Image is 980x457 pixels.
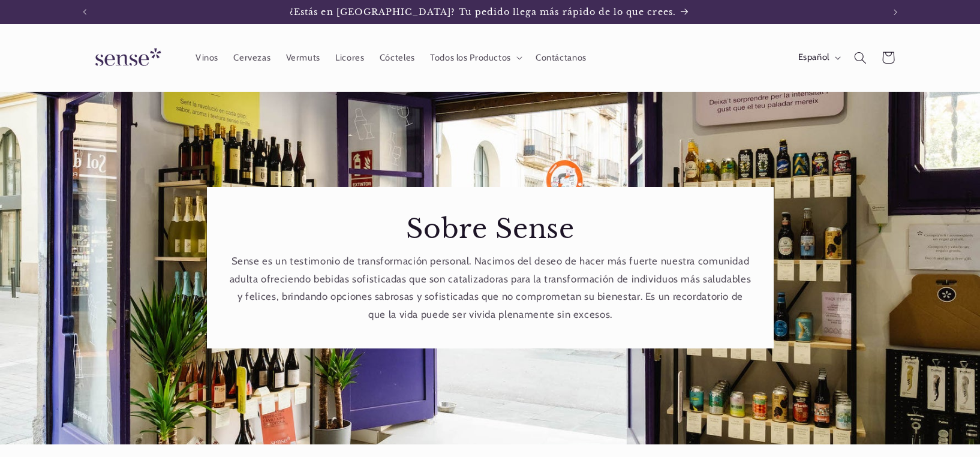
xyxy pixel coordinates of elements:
summary: Todos los Productos [422,44,528,71]
span: Vinos [196,52,218,64]
img: Sense [81,41,171,75]
h2: Sobre Sense [229,212,751,246]
span: Cócteles [380,52,415,64]
summary: Búsqueda [846,44,874,71]
button: Español [790,46,846,70]
a: Vinos [188,44,226,71]
a: Sense [76,36,176,80]
a: Cócteles [372,44,422,71]
span: Todos los Productos [430,52,511,64]
a: Cervezas [226,44,278,71]
span: ¿Estás en [GEOGRAPHIC_DATA]? Tu pedido llega más rápido de lo que crees. [290,7,676,17]
a: Licores [328,44,372,71]
span: Licores [335,52,364,64]
span: Cervezas [233,52,270,64]
a: Vermuts [278,44,328,71]
span: Español [798,51,829,64]
a: Contáctanos [528,44,594,71]
span: Contáctanos [536,52,587,64]
p: Sense es un testimonio de transformación personal. Nacimos del deseo de hacer más fuerte nuestra... [229,252,751,323]
span: Vermuts [286,52,320,64]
